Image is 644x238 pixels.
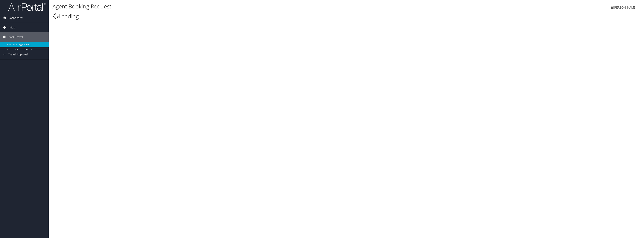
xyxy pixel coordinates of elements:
[53,12,83,20] span: Loading...
[8,13,24,23] span: Dashboards
[613,5,637,10] span: [PERSON_NAME]
[8,2,46,11] img: airportal-logo.png
[8,50,28,59] span: Travel Approval
[8,32,23,42] span: Book Travel
[611,2,640,13] a: [PERSON_NAME]
[8,23,15,32] span: Trips
[52,2,444,10] h1: Agent Booking Request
